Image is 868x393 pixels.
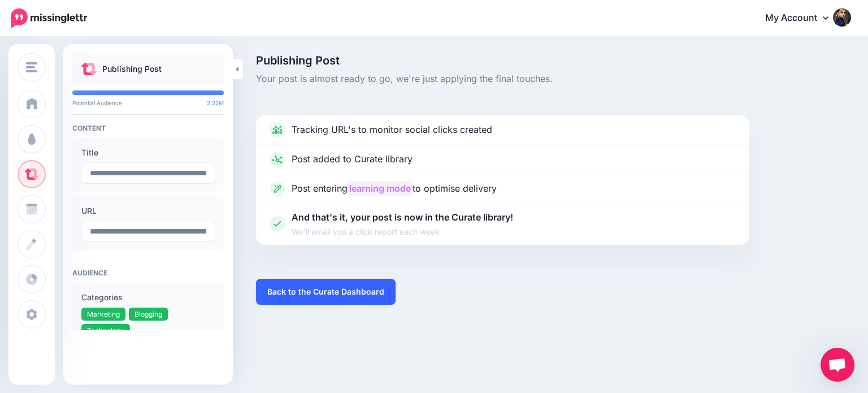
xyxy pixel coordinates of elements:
[112,66,121,75] img: tab_keywords_by_traffic_grey.svg
[134,310,162,318] span: Blogging
[102,62,162,76] p: Publishing Post
[256,55,851,66] span: Publishing Post
[821,348,854,382] div: Open chat
[72,269,224,277] h4: Audience
[125,67,190,74] div: Keywords by Traffic
[11,8,87,28] img: Missinglettr
[72,124,224,132] h4: Content
[72,100,224,106] p: Potential Audience
[18,18,27,27] img: logo_orange.svg
[18,29,27,38] img: website_grey.svg
[31,66,40,75] img: tab_domain_overview_orange.svg
[292,210,513,238] p: And that's it, your post is now in the Curate library!
[81,146,215,159] label: Title
[292,182,497,196] p: Post entering to optimise delivery
[26,62,37,72] img: menu.png
[292,152,413,167] p: Post added to Curate library
[43,67,101,74] div: Domain Overview
[348,181,413,196] mark: learning mode
[81,291,215,304] label: Categories
[87,326,124,335] span: Technology
[292,123,492,137] p: Tracking URL's to monitor social clicks created
[754,5,851,32] a: My Account
[32,18,55,27] div: v 4.0.25
[292,225,513,238] span: We'll email you a click report each week
[81,204,215,218] label: URL
[87,310,120,318] span: Marketing
[256,279,396,305] a: Back to the Curate Dashboard
[256,72,851,87] span: Your post is almost ready to go, we're just applying the final touches.
[29,29,124,38] div: Domain: [DOMAIN_NAME]
[81,63,97,75] img: curate.png
[207,100,224,106] span: 2.22M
